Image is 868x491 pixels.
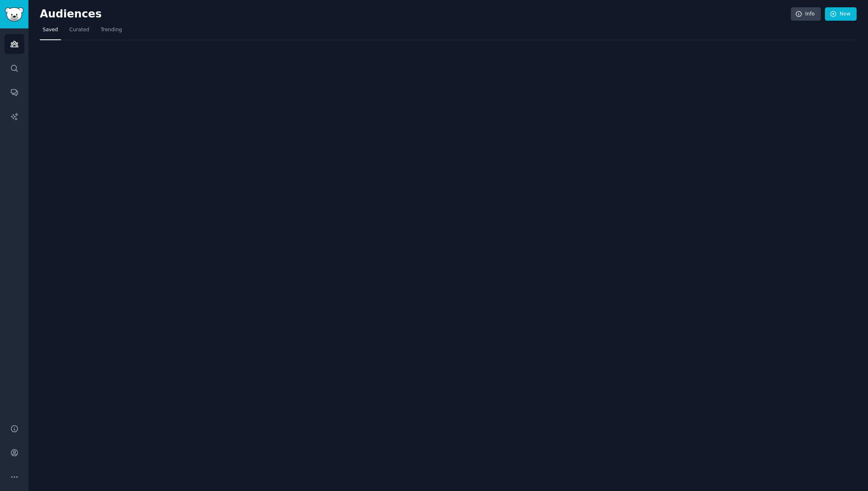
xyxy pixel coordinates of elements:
a: New [825,7,857,21]
a: Info [791,7,821,21]
span: Curated [69,26,89,34]
a: Curated [67,24,92,40]
a: Trending [98,24,125,40]
h2: Audiences [40,8,791,21]
img: GummySearch logo [5,7,24,22]
a: Saved [40,24,61,40]
span: Trending [101,26,122,34]
span: Saved [43,26,58,34]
